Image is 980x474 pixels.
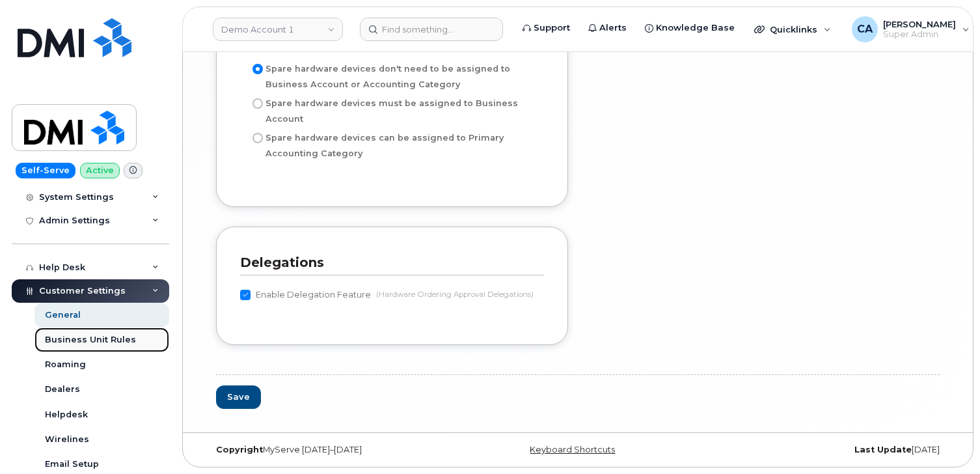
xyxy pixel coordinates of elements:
input: Find something... [360,18,503,41]
div: Carl Ausdenmoore [843,16,979,42]
span: Support [534,21,570,35]
input: Spare hardware devices must be assigned to Business Account [252,98,263,109]
button: Save [216,385,261,410]
label: Enable Delegation Feature [240,287,371,303]
a: Knowledge Base [636,15,744,41]
a: Alerts [579,15,636,41]
strong: Last Update [854,445,912,454]
a: Keyboard Shortcuts [530,445,615,454]
span: Quicklinks [770,24,817,35]
span: Knowledge Base [656,21,735,35]
label: Spare hardware devices can be assigned to Primary Accounting Category [250,130,524,161]
div: Quicklinks [745,16,840,42]
div: [DATE] [701,445,949,455]
span: CA [857,21,873,37]
span: Super Admin [883,29,956,40]
input: Enable Delegation Feature [240,290,251,300]
a: Support [513,15,579,41]
small: (Hardware Ordering Approval Delegations) [376,290,534,299]
label: Spare hardware devices must be assigned to Business Account [250,96,524,127]
input: Spare hardware devices don't need to be assigned to Business Account or Accounting Category [252,64,263,74]
span: [PERSON_NAME] [883,19,956,29]
a: Demo Account 1 [213,18,343,41]
label: Spare hardware devices don't need to be assigned to Business Account or Accounting Category [250,61,524,92]
div: MyServe [DATE]–[DATE] [206,445,454,455]
span: Alerts [599,21,627,35]
h3: Delegations [240,254,534,272]
input: Spare hardware devices can be assigned to Primary Accounting Category [252,133,263,143]
strong: Copyright [216,445,263,454]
